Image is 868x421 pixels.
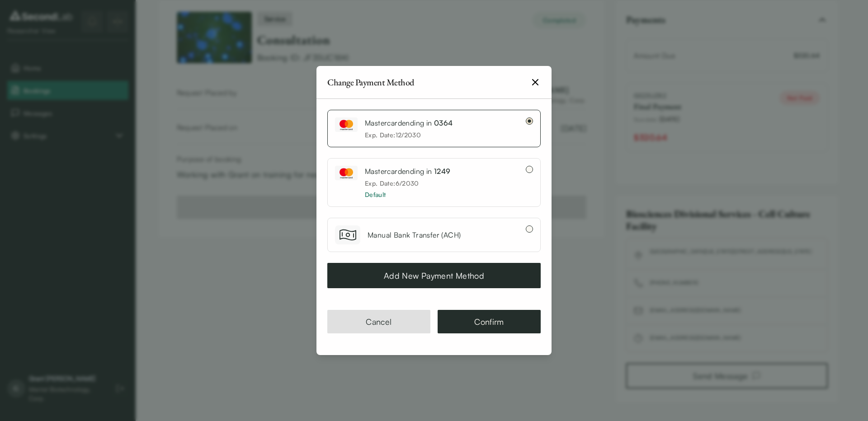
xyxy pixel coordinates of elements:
[340,229,356,241] img: bank_transfer
[434,167,451,176] span: 1249
[340,168,353,178] img: mastercard
[368,230,461,239] span: Manual Bank Transfer (ACH)
[365,178,451,188] div: Exp. Date: 6 / 2030
[365,167,451,176] span: Mastercard ending in
[365,118,453,127] span: Mastercard ending in
[327,310,430,333] button: Cancel
[438,310,541,333] button: Confirm
[340,120,353,130] img: mastercard
[365,130,453,140] div: Exp. Date: 12 / 2030
[365,190,451,199] div: Default
[434,118,453,127] span: 0364
[327,263,541,288] button: Add New Payment Method
[327,78,414,87] h2: Change Payment Method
